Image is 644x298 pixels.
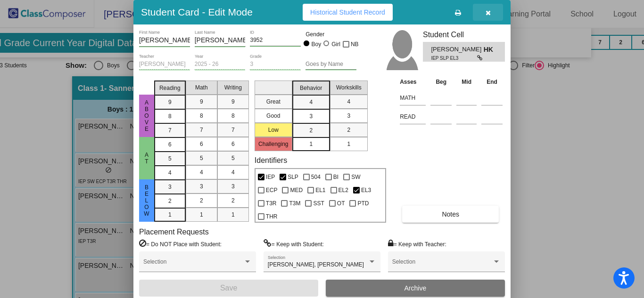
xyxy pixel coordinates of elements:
span: 3 [309,112,313,121]
span: 4 [309,98,313,106]
span: Behavior [300,84,322,92]
span: HK [484,45,497,55]
span: 6 [200,140,203,148]
span: 2 [168,197,172,205]
span: 7 [231,126,235,134]
span: 2 [231,196,235,205]
span: 3 [347,112,350,120]
input: Enter ID [250,37,301,44]
span: NB [351,39,359,50]
span: Math [195,83,208,92]
span: 2 [200,196,203,205]
span: MED [290,185,303,196]
span: 8 [200,112,203,120]
span: T3R [266,198,277,209]
label: = Do NOT Place with Student: [139,239,222,249]
button: Save [139,280,318,297]
span: [PERSON_NAME] [431,45,483,55]
span: Above [142,99,151,132]
span: SW [351,171,360,183]
span: 9 [231,97,235,106]
span: 7 [168,126,172,135]
span: 5 [200,154,203,162]
span: 3 [168,183,172,191]
span: 1 [168,210,172,219]
span: BI [333,171,339,183]
label: Placement Requests [139,227,209,236]
span: 6 [231,140,235,148]
span: SLP [288,171,298,183]
span: At [142,152,151,165]
span: Historical Student Record [310,8,385,16]
span: T3M [289,198,300,209]
span: 9 [200,97,203,106]
span: THR [266,211,278,222]
mat-label: Gender [305,30,356,39]
span: 7 [200,126,203,134]
span: 3 [200,182,203,191]
input: assessment [400,91,426,105]
h3: Student Card - Edit Mode [141,6,253,18]
span: 8 [168,112,172,121]
th: Mid [454,77,479,87]
label: = Keep with Teacher: [388,239,446,249]
input: goes by name [305,61,356,68]
span: 8 [231,112,235,120]
span: Below [142,184,151,217]
span: 1 [200,210,203,219]
th: End [479,77,505,87]
input: year [195,61,246,68]
span: 3 [231,182,235,191]
span: Workskills [336,83,362,92]
span: 4 [347,97,350,106]
span: SST [313,198,324,209]
span: Notes [442,210,459,218]
button: Archive [326,280,505,297]
span: 4 [231,168,235,177]
span: 2 [347,126,350,134]
span: 1 [231,210,235,219]
th: Asses [397,77,428,87]
input: teacher [139,61,190,68]
span: EL3 [361,185,371,196]
span: 504 [311,171,321,183]
button: Notes [402,206,499,223]
div: Girl [331,40,340,48]
span: Writing [224,83,242,92]
span: 5 [231,154,235,162]
label: Identifiers [255,156,287,165]
span: EL2 [339,185,348,196]
span: PTD [357,198,369,209]
input: assessment [400,110,426,124]
span: Archive [405,284,427,292]
span: 4 [168,169,172,177]
span: 5 [168,154,172,163]
span: 6 [168,140,172,149]
input: grade [250,61,301,68]
label: = Keep with Student: [264,239,324,249]
span: [PERSON_NAME], [PERSON_NAME] [268,261,364,268]
span: Reading [159,84,181,92]
span: EL1 [315,185,325,196]
h3: Student Cell [423,30,505,39]
span: 2 [309,126,313,135]
span: OT [337,198,345,209]
span: 1 [347,140,350,148]
th: Beg [428,77,454,87]
span: 1 [309,140,313,148]
span: 4 [200,168,203,177]
span: Save [220,284,237,292]
span: IEP SLP EL3 [431,55,477,62]
div: Boy [311,40,322,48]
span: IEP [266,171,275,183]
span: 9 [168,98,172,106]
button: Historical Student Record [303,4,393,21]
span: ECP [266,185,278,196]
